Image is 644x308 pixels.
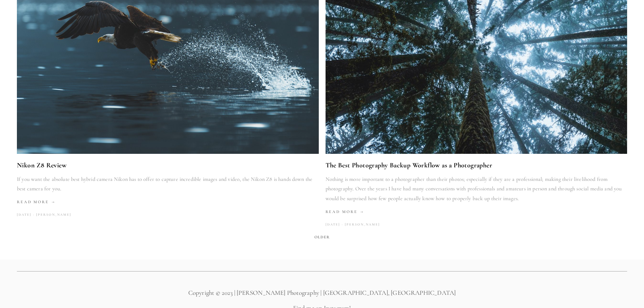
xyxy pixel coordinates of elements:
time: [DATE] [326,220,340,229]
time: [DATE] [17,210,31,219]
p: Copyright © 2023 | [PERSON_NAME] Photography | [GEOGRAPHIC_DATA], [GEOGRAPHIC_DATA] [17,288,627,298]
p: If you want the absolute best hybrid camera Nikon has to offer to capture incredible images and v... [17,174,319,194]
a: [PERSON_NAME] [31,210,71,219]
a: Read More [17,197,319,207]
p: Nothing is more important to a photographer than their photos; especially if they are a professio... [326,174,627,204]
span: Read More [17,199,55,204]
a: Nikon Z8 Review [17,160,319,171]
a: [PERSON_NAME] [340,220,380,229]
a: Read More [326,207,627,217]
a: The Best Photography Backup Workflow as a Photographer [326,160,627,171]
span: Read More [326,209,364,214]
span: Older [312,232,332,242]
a: Older [309,229,335,244]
